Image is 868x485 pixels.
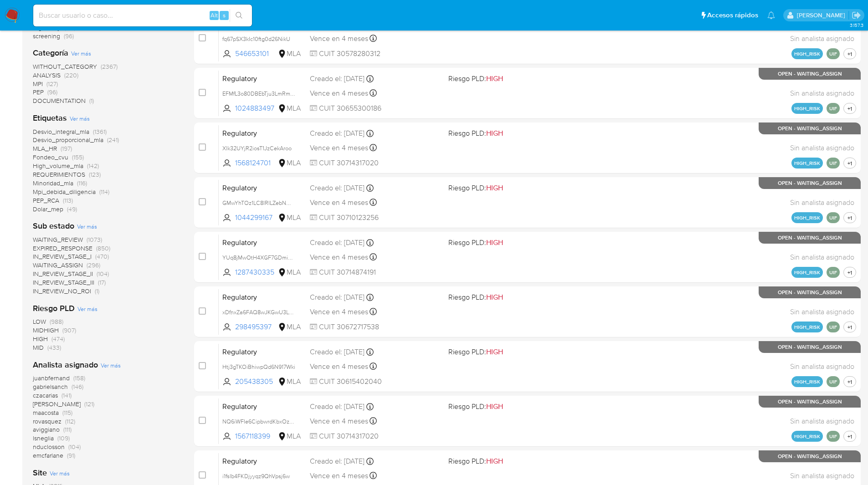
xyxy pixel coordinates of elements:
p: matiasagustin.white@mercadolibre.com [797,11,848,20]
input: Buscar usuario o caso... [33,10,252,21]
span: Accesos rápidos [707,10,758,20]
span: s [223,11,226,20]
span: Alt [211,11,218,20]
button: search-icon [230,9,248,22]
a: Notificaciones [767,11,775,19]
a: Salir [852,10,861,20]
span: 3.157.3 [850,21,863,29]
